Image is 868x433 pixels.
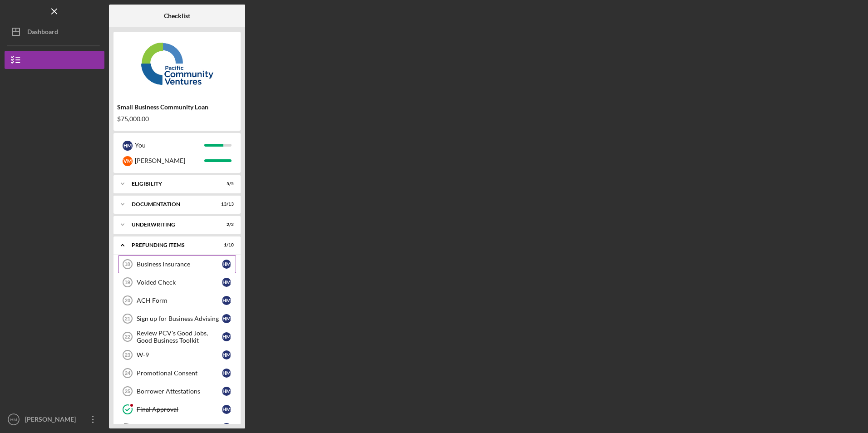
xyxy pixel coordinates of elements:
div: ACH Form [137,297,222,304]
div: Prefunding Items [132,242,211,248]
div: Documentation [132,202,211,207]
a: 24Promotional ConsentHM [118,364,236,382]
img: Product logo [113,36,241,91]
div: Borrower Attestations [137,388,222,395]
tspan: 23 [125,352,130,358]
div: H M [222,278,231,287]
div: W-9 [137,351,222,359]
div: $75,000.00 [117,115,237,123]
div: [PERSON_NAME] [135,153,204,168]
div: H M [222,350,231,359]
div: V M [123,156,133,166]
a: 18Business InsuranceHM [118,255,236,273]
div: Dashboard [27,23,58,43]
div: Review PCV's Good Jobs, Good Business Toolkit [137,330,222,344]
div: Voided Check [137,279,222,286]
div: H M [222,260,231,269]
button: HM[PERSON_NAME] [5,410,104,428]
tspan: 22 [125,334,130,340]
b: Checklist [164,12,190,20]
div: H M [222,387,231,396]
div: H M [222,296,231,305]
div: H M [222,369,231,378]
a: 23W-9HM [118,346,236,364]
div: H M [222,314,231,323]
div: H M [123,141,133,151]
tspan: 21 [125,316,130,321]
div: Eligibility [132,181,211,187]
div: H M [222,405,231,414]
text: HM [10,417,17,422]
tspan: 18 [124,261,130,267]
tspan: 19 [124,280,130,285]
div: Small Business Community Loan [117,103,237,111]
a: Final ApprovalHM [118,400,236,418]
tspan: 24 [125,370,131,376]
div: You [135,138,204,153]
a: 22Review PCV's Good Jobs, Good Business ToolkitHM [118,328,236,346]
a: 25Borrower AttestationsHM [118,382,236,400]
a: 19Voided CheckHM [118,273,236,291]
a: 20ACH FormHM [118,291,236,310]
div: [PERSON_NAME] [23,410,82,431]
div: 13 / 13 [217,202,234,207]
button: Dashboard [5,23,104,41]
div: Underwriting [132,222,211,227]
div: 1 / 10 [217,242,234,248]
div: H M [222,332,231,341]
tspan: 25 [125,389,130,394]
div: Final Approval [137,406,222,413]
div: 2 / 2 [217,222,234,227]
div: H M [222,423,231,432]
tspan: 20 [125,298,130,303]
div: 5 / 5 [217,181,234,187]
div: Promotional Consent [137,369,222,377]
div: Sign up for Business Advising [137,315,222,322]
div: Business Insurance [137,261,222,268]
a: 21Sign up for Business AdvisingHM [118,310,236,328]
